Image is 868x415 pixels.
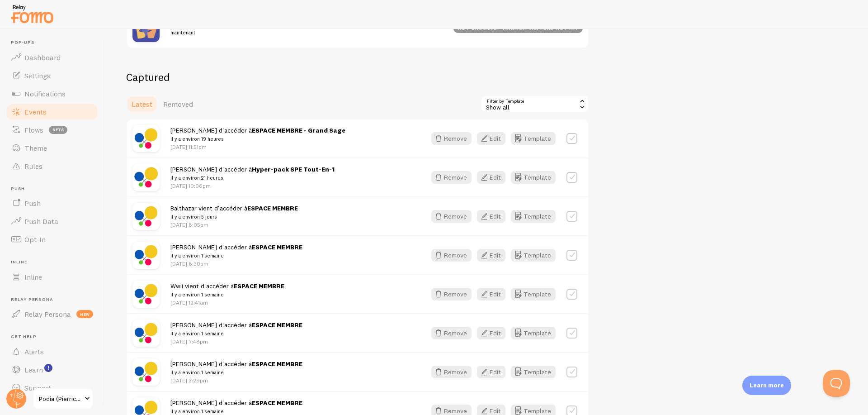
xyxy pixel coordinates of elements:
p: [DATE] 7:48pm [170,338,302,345]
img: QuDIIeHrSEK8jAC4q10L [132,320,160,347]
span: [PERSON_NAME] d'accéder à [170,126,345,143]
strong: ESPACE MEMBRE [252,360,302,368]
span: Opt-In [24,235,46,244]
a: Podia (Pierrickyah) [33,388,94,410]
span: Removed [163,100,193,109]
a: Flows beta [5,121,99,139]
span: [PERSON_NAME] d'accéder à [170,165,335,182]
p: [DATE] 8:05pm [170,221,298,229]
strong: ESPACE MEMBRE [234,282,284,290]
a: Dashboard [5,48,99,67]
span: [PERSON_NAME] d'accéder à [170,243,302,260]
span: Get Help [11,334,99,340]
p: [DATE] 8:30pm [170,260,302,267]
button: Template [511,249,556,262]
span: new [76,310,93,318]
span: Alerts [24,347,44,356]
a: Notifications [5,85,99,103]
button: Template [511,171,556,184]
img: QuDIIeHrSEK8jAC4q10L [132,125,160,152]
img: QaBiGWEPTWadPEzwrbGC [132,164,160,191]
p: [DATE] 3:29pm [170,377,302,384]
strong: ESPACE MEMBRE [252,399,302,407]
strong: ESPACE MEMBRE - Grand Sage [252,126,345,134]
a: Edit [477,288,511,301]
span: Events [24,107,47,116]
a: Alerts [5,343,99,361]
span: Wwii vient d'accéder à [170,282,284,299]
span: Relay Persona [24,310,71,319]
a: Edit [477,249,511,262]
button: Remove [431,249,472,262]
button: Edit [477,366,505,378]
button: Edit [477,249,505,262]
span: Push Data [24,217,58,226]
small: il y a environ 19 heures [170,135,345,143]
a: Opt-In [5,230,99,248]
button: Remove [431,132,472,145]
span: Theme [24,143,47,153]
button: Template [511,132,556,145]
button: Edit [477,171,505,184]
a: Push [5,194,99,212]
button: Template [511,210,556,223]
small: il y a environ 5 jours [170,213,298,221]
span: beta [49,126,67,134]
button: Remove [431,327,472,339]
small: il y a environ 1 semaine [170,329,302,338]
button: Template [511,327,556,339]
h2: Captured [126,70,589,84]
svg: <p>Watch New Feature Tutorials!</p> [44,364,52,372]
button: Remove [431,171,472,184]
a: Latest [126,95,158,113]
iframe: Help Scout Beacon - Open [823,370,850,397]
span: Push [24,199,41,208]
span: Pop-ups [11,40,99,46]
button: Edit [477,288,505,301]
span: sont actuellement en ligne [170,20,443,37]
span: Inline [24,272,42,281]
span: Flows [24,125,43,134]
span: Latest [132,100,152,109]
button: Remove [431,288,472,301]
strong: ESPACE MEMBRE [252,321,302,329]
span: Notifications [24,89,66,98]
a: Support [5,379,99,397]
strong: Hyper-pack SPE Tout-En-1 [252,165,335,173]
span: [PERSON_NAME] d'accéder à [170,321,302,338]
a: Rules [5,157,99,175]
a: Edit [477,327,511,339]
a: Edit [477,171,511,184]
strong: ESPACE MEMBRE [247,204,298,212]
button: Template [511,366,556,378]
button: Remove [431,366,472,378]
a: Edit [477,210,511,223]
small: maintenant [170,29,443,37]
span: Balthazar vient d'accéder à [170,204,298,221]
span: Settings [24,71,51,80]
p: [DATE] 12:41am [170,299,284,306]
button: Edit [477,210,505,223]
span: Learn [24,365,43,374]
a: Theme [5,139,99,157]
span: Push [11,186,99,192]
span: Inline [11,259,99,265]
a: Settings [5,67,99,85]
a: Relay Persona new [5,305,99,323]
button: Template [511,288,556,301]
a: Edit [477,366,511,378]
a: Edit [477,132,511,145]
small: il y a environ 1 semaine [170,291,284,299]
div: Learn more [742,376,791,395]
span: Relay Persona [11,297,99,303]
span: Support [24,383,51,392]
div: Show all [481,95,589,113]
span: Dashboard [24,53,61,62]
